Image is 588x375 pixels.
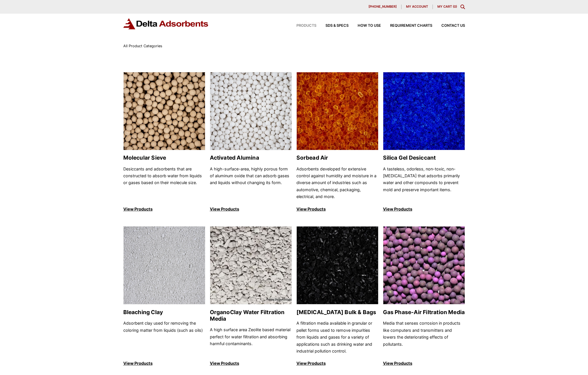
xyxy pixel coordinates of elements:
span: Requirement Charts [390,24,432,28]
h2: Bleaching Clay [123,309,205,316]
a: How to Use [349,24,381,28]
img: Bleaching Clay [124,226,205,305]
a: Activated Alumina Activated Alumina A high-surface-area, highly porous form of aluminum oxide tha... [210,72,292,213]
a: OrganoClay Water Filtration Media OrganoClay Water Filtration Media A high surface area Zeolite b... [210,226,292,367]
p: View Products [296,360,378,367]
a: Molecular Sieve Molecular Sieve Desiccants and adsorbents that are constructed to absorb water fr... [123,72,205,213]
img: OrganoClay Water Filtration Media [210,226,292,305]
h2: Sorbead Air [296,154,378,161]
div: Toggle Modal Content [460,5,465,9]
p: View Products [383,206,465,213]
img: Activated Carbon Bulk & Bags [297,226,378,305]
span: How to Use [358,24,381,28]
h2: Silica Gel Desiccant [383,154,465,161]
h2: [MEDICAL_DATA] Bulk & Bags [296,309,378,316]
p: View Products [123,206,205,213]
span: Contact Us [441,24,465,28]
img: Activated Alumina [210,72,292,151]
p: View Products [296,206,378,213]
h2: Molecular Sieve [123,154,205,161]
span: [PHONE_NUMBER] [368,5,397,8]
a: Requirement Charts [381,24,432,28]
a: [PHONE_NUMBER] [364,5,401,9]
span: My account [406,5,428,8]
h2: Gas Phase-Air Filtration Media [383,309,465,316]
a: Silica Gel Desiccant Silica Gel Desiccant A tasteless, odorless, non-toxic, non-[MEDICAL_DATA] th... [383,72,465,213]
p: Adsorbent clay used for removing the coloring matter from liquids (such as oils) [123,320,205,355]
a: Gas Phase-Air Filtration Media Gas Phase-Air Filtration Media Media that senses corrosion in prod... [383,226,465,367]
span: SDS & SPECS [325,24,349,28]
a: My Cart (0) [437,5,457,9]
img: Silica Gel Desiccant [383,72,465,151]
img: Molecular Sieve [124,72,205,151]
span: 0 [454,5,456,9]
p: View Products [210,360,292,367]
img: Delta Adsorbents [123,18,209,29]
p: View Products [123,360,205,367]
a: Bleaching Clay Bleaching Clay Adsorbent clay used for removing the coloring matter from liquids (... [123,226,205,367]
a: My account [401,5,433,9]
p: Media that senses corrosion in products like computers and transmitters and lowers the deteriorat... [383,320,465,355]
a: Contact Us [432,24,465,28]
h2: Activated Alumina [210,154,292,161]
a: Activated Carbon Bulk & Bags [MEDICAL_DATA] Bulk & Bags A filtration media available in granular ... [296,226,378,367]
span: Products [296,24,316,28]
span: All Product Categories [123,44,162,48]
h2: OrganoClay Water Filtration Media [210,309,292,322]
p: View Products [210,206,292,213]
p: A tasteless, odorless, non-toxic, non-[MEDICAL_DATA] that adsorbs primarily water and other compo... [383,166,465,200]
p: A high surface area Zeolite based material perfect for water filtration and absorbing harmful con... [210,326,292,355]
p: A filtration media available in granular or pellet forms used to remove impurities from liquids a... [296,320,378,355]
a: SDS & SPECS [316,24,349,28]
p: A high-surface-area, highly porous form of aluminum oxide that can adsorb gases and liquids witho... [210,166,292,200]
a: Products [287,24,316,28]
a: Sorbead Air Sorbead Air Adsorbents developed for extensive control against humidity and moisture ... [296,72,378,213]
p: Desiccants and adsorbents that are constructed to absorb water from liquids or gases based on the... [123,166,205,200]
img: Gas Phase-Air Filtration Media [383,226,465,305]
img: Sorbead Air [297,72,378,151]
p: View Products [383,360,465,367]
p: Adsorbents developed for extensive control against humidity and moisture in a diverse amount of i... [296,166,378,200]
